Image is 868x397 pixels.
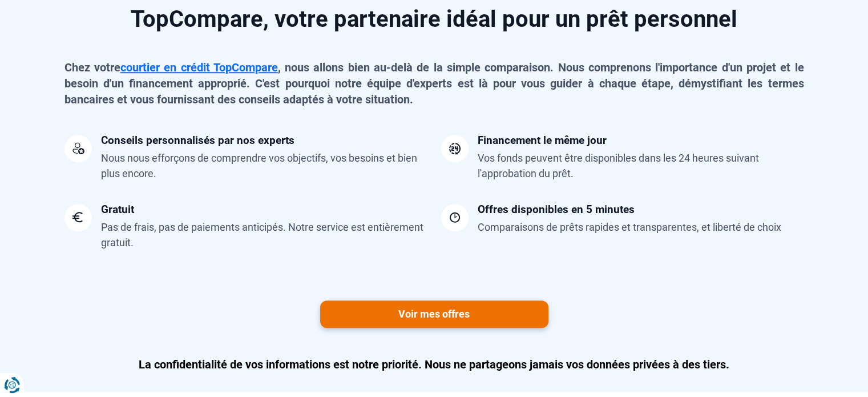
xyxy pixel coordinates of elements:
[478,150,804,181] div: Vos fonds peuvent être disponibles dans les 24 heures suivant l'approbation du prêt.
[101,219,427,250] div: Pas de frais, pas de paiements anticipés. Notre service est entièrement gratuit.
[478,135,607,146] div: Financement le même jour
[101,135,294,146] div: Conseils personnalisés par nos experts
[478,204,635,215] div: Offres disponibles en 5 minutes
[64,8,804,31] h2: TopCompare, votre partenaire idéal pour un prêt personnel
[64,356,804,372] p: La confidentialité de vos informations est notre priorité. Nous ne partageons jamais vos données ...
[478,219,781,235] div: Comparaisons de prêts rapides et transparentes, et liberté de choix
[120,61,278,74] a: courtier en crédit TopCompare
[101,150,427,181] div: Nous nous efforçons de comprendre vos objectifs, vos besoins et bien plus encore.
[101,204,134,215] div: Gratuit
[64,59,804,107] p: Chez votre , nous allons bien au-delà de la simple comparaison. Nous comprenons l'importance d'un...
[320,300,548,328] a: Voir mes offres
